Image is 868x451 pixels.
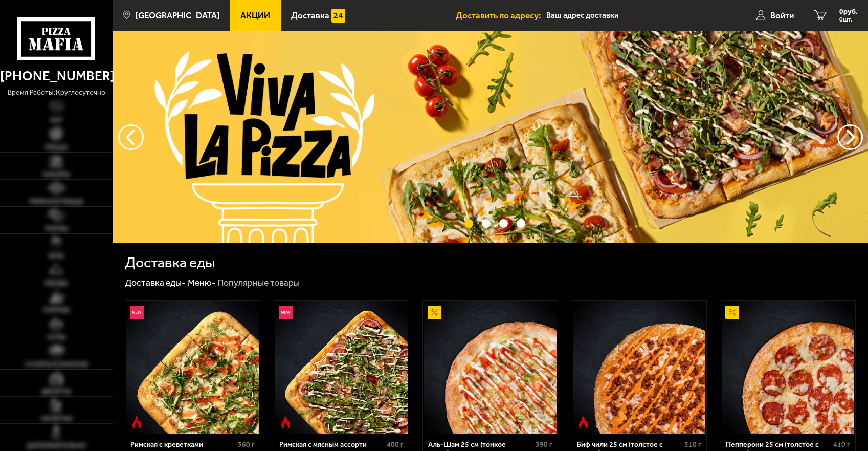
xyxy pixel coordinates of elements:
[482,219,491,228] button: точки переключения
[839,8,858,15] span: 0 руб.
[572,301,707,434] a: Острое блюдоБиф чили 25 см (толстое с сыром)
[240,11,270,20] span: Акции
[27,442,86,449] span: Дополнительно
[41,415,72,422] span: Напитки
[238,440,255,449] span: 360 г
[130,416,144,429] img: Острое блюдо
[49,252,64,259] span: WOK
[725,306,739,319] img: Акционный
[47,334,66,340] span: Супы
[423,301,558,434] a: АкционныйАль-Шам 25 см (тонкое тесто)
[217,277,300,289] div: Популярные товары
[126,301,259,434] img: Римская с креветками
[45,144,68,151] span: Пицца
[130,306,144,319] img: Новинка
[135,11,220,20] span: [GEOGRAPHIC_DATA]
[43,307,70,313] span: Горячее
[464,219,473,228] button: точки переключения
[118,124,144,150] button: следующий
[428,306,441,319] img: Акционный
[125,301,260,434] a: НовинкаОстрое блюдоРимская с креветками
[456,11,546,20] span: Доставить по адресу:
[576,416,590,429] img: Острое блюдо
[45,225,68,232] span: Роллы
[546,6,720,25] input: Ваш адрес доставки
[536,440,552,449] span: 390 г
[279,416,293,429] img: Острое блюдо
[125,277,186,288] a: Доставка еды-
[387,440,404,449] span: 400 г
[499,219,508,228] button: точки переключения
[331,9,345,23] img: 15daf4d41897b9f0e9f617042186c801.svg
[130,441,235,449] div: Римская с креветками
[424,301,557,434] img: Аль-Шам 25 см (тонкое тесто)
[517,219,525,228] button: точки переключения
[125,255,215,270] h1: Доставка еды
[279,441,384,449] div: Римская с мясным ассорти
[291,11,329,20] span: Доставка
[44,280,68,286] span: Обеды
[573,301,705,434] img: Биф чили 25 см (толстое с сыром)
[770,11,794,20] span: Войти
[29,198,84,205] span: Римская пицца
[684,440,701,449] span: 510 г
[839,16,858,23] span: 0 шт.
[25,361,88,368] span: Салаты и закуски
[42,171,70,178] span: Наборы
[279,306,293,319] img: Новинка
[721,301,856,434] a: АкционныйПепперони 25 см (толстое с сыром)
[837,124,863,150] button: предыдущий
[50,117,63,123] span: Хит
[41,388,71,395] span: Десерты
[275,301,408,434] img: Римская с мясным ассорти
[833,440,850,449] span: 410 г
[274,301,409,434] a: НовинкаОстрое блюдоРимская с мясным ассорти
[722,301,854,434] img: Пепперони 25 см (толстое с сыром)
[188,277,216,288] a: Меню-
